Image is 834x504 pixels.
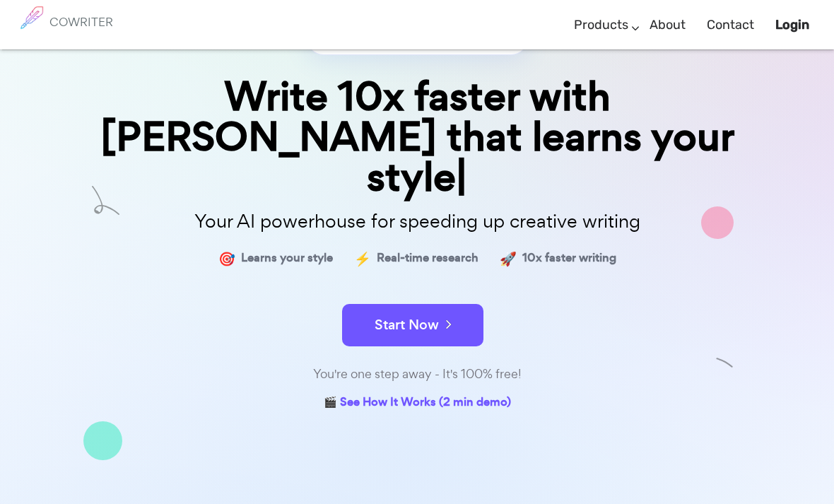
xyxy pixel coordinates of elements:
span: ⚡ [354,248,371,269]
span: Real-time research [377,248,478,269]
a: Login [775,4,809,46]
p: Your AI powerhouse for speeding up creative writing [64,206,770,237]
span: 10x faster writing [522,248,616,269]
a: About [650,4,686,46]
b: Login [775,17,809,33]
a: Contact [707,4,754,46]
button: Start Now [342,304,483,346]
div: You're one step away - It's 100% free! [64,364,770,385]
a: 🎬 See How It Works (2 min demo) [324,392,511,414]
h6: COWRITER [49,16,113,28]
span: 🚀 [500,248,517,269]
span: 🎯 [218,248,235,269]
img: shape [83,421,122,460]
a: Products [574,4,628,46]
div: Write 10x faster with [PERSON_NAME] that learns your style [64,76,770,198]
span: Learns your style [241,248,333,269]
